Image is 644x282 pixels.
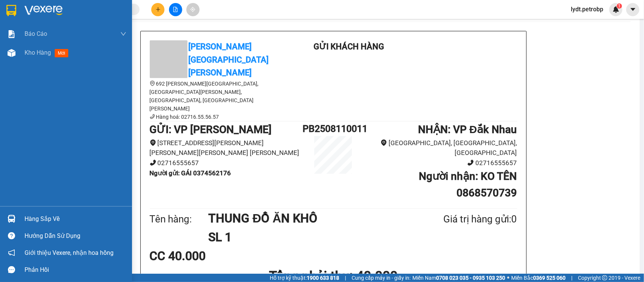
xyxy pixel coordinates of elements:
[169,3,182,16] button: file-add
[571,274,572,282] span: |
[626,3,639,16] button: caret-down
[618,3,621,9] span: 1
[155,7,161,12] span: plus
[630,6,636,13] span: caret-down
[150,123,272,136] b: GỬI : VP [PERSON_NAME]
[150,80,286,113] li: 692 [PERSON_NAME][GEOGRAPHIC_DATA], [GEOGRAPHIC_DATA][PERSON_NAME], [GEOGRAPHIC_DATA], [GEOGRAPHI...
[314,42,384,51] b: Gửi khách hàng
[418,123,517,136] b: NHẬN : VP Đắk Nhau
[364,138,517,158] li: [GEOGRAPHIC_DATA], [GEOGRAPHIC_DATA], [GEOGRAPHIC_DATA]
[4,4,109,58] li: [PERSON_NAME][GEOGRAPHIC_DATA][PERSON_NAME]
[613,6,619,13] img: icon-new-feature
[151,3,164,16] button: plus
[189,42,269,77] b: [PERSON_NAME][GEOGRAPHIC_DATA][PERSON_NAME]
[25,213,126,225] div: Hàng sắp về
[617,3,622,9] sup: 1
[565,5,609,14] span: lydt.petrobp
[25,29,47,38] span: Báo cáo
[8,30,15,38] img: solution-icon
[270,274,339,282] span: Hỗ trợ kỹ thuật:
[507,276,509,279] span: ⚪️
[364,158,517,168] li: 02716555657
[307,275,339,281] strong: 1900 633 818
[208,209,407,228] h1: THUNG ĐỒ ĂN KHÔ
[150,211,209,227] div: Tên hàng:
[150,138,303,158] li: [STREET_ADDRESS][PERSON_NAME][PERSON_NAME][PERSON_NAME] [PERSON_NAME]
[419,170,517,199] b: Người nhận : KO TÊN 0868570739
[8,249,15,256] span: notification
[25,248,114,257] span: Giới thiệu Vexere, nhận hoa hồng
[8,232,15,239] span: question-circle
[186,3,200,16] button: aim
[25,230,126,242] div: Hướng dẫn sử dụng
[381,139,387,146] span: environment
[6,5,16,16] img: logo-vxr
[173,7,178,12] span: file-add
[150,159,156,166] span: phone
[150,114,155,119] span: phone
[150,158,303,168] li: 02716555657
[25,264,126,276] div: Phản hồi
[120,31,126,37] span: down
[303,121,364,136] h1: PB2508110011
[150,169,231,177] b: Người gửi : GÁI 0374562176
[208,228,407,247] h1: SL 1
[55,49,68,57] span: mới
[407,211,517,227] div: Giá trị hàng gửi: 0
[602,275,607,280] span: copyright
[467,159,474,166] span: phone
[436,275,505,281] strong: 0708 023 035 - 0935 103 250
[150,81,155,86] span: environment
[25,49,51,56] span: Kho hàng
[8,49,15,57] img: warehouse-icon
[352,274,410,282] span: Cung cấp máy in - giấy in:
[8,266,15,273] span: message
[150,113,286,121] li: Hàng hoá: 02716.55.56.57
[190,7,195,12] span: aim
[150,139,156,146] span: environment
[150,247,271,265] div: CC 40.000
[511,274,566,282] span: Miền Bắc
[345,274,346,282] span: |
[412,274,505,282] span: Miền Nam
[8,215,15,223] img: warehouse-icon
[533,275,566,281] strong: 0369 525 060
